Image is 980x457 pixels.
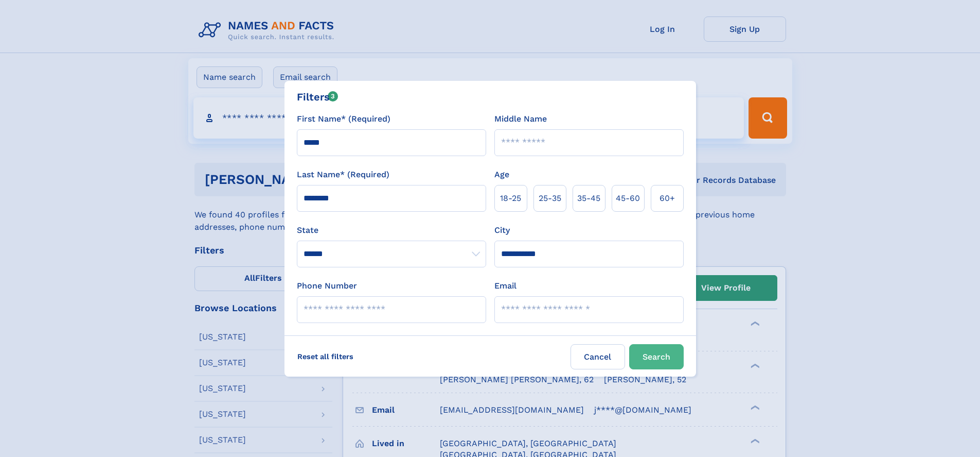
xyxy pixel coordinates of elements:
[571,344,625,369] label: Cancel
[494,168,509,181] label: Age
[660,192,675,205] span: 60+
[494,113,547,125] label: Middle Name
[291,344,360,369] label: Reset all filters
[297,224,486,236] label: State
[494,280,516,292] label: Email
[500,192,521,205] span: 18‑25
[297,113,390,125] label: First Name* (Required)
[539,192,561,205] span: 25‑35
[577,192,600,205] span: 35‑45
[297,168,389,181] label: Last Name* (Required)
[297,89,338,105] div: Filters
[494,224,510,236] label: City
[629,344,684,369] button: Search
[297,280,357,292] label: Phone Number
[616,192,640,205] span: 45‑60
